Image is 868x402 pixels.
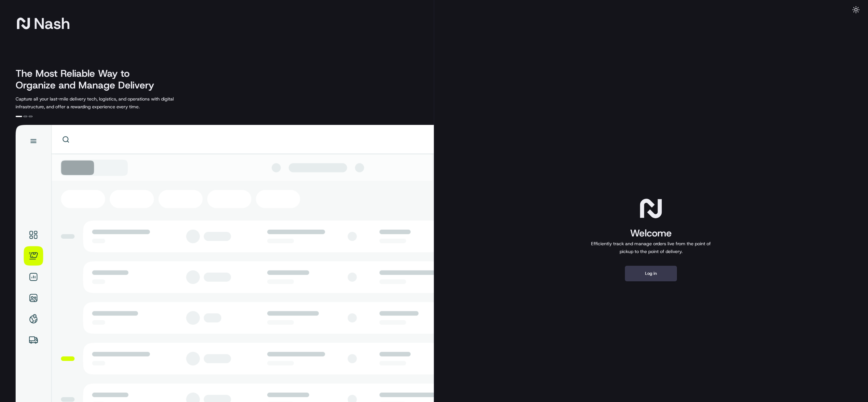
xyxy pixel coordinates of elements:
p: Efficiently track and manage orders live from the point of pickup to the point of delivery. [588,240,713,255]
p: Capture all your last-mile delivery tech, logistics, and operations with digital infrastructure, ... [16,95,203,111]
button: Log in [625,266,677,281]
h1: Welcome [588,227,713,240]
h2: The Most Reliable Way to Organize and Manage Delivery [16,68,161,91]
span: Nash [34,17,70,30]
